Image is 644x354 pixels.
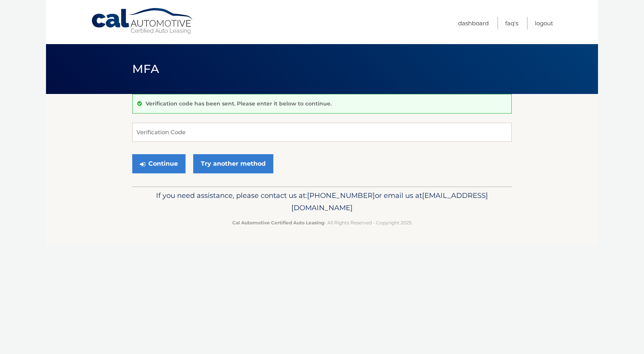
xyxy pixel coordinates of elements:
a: FAQ's [505,17,518,30]
a: Logout [535,17,553,30]
input: Verification Code [132,123,512,142]
span: [EMAIL_ADDRESS][DOMAIN_NAME] [291,191,488,212]
p: - All Rights Reserved - Copyright 2025 [137,219,507,227]
span: MFA [132,62,159,76]
a: Cal Automotive [91,8,194,35]
button: Continue [132,154,186,173]
a: Dashboard [458,17,489,30]
strong: Cal Automotive Certified Auto Leasing [232,220,324,226]
span: [PHONE_NUMBER] [307,191,375,200]
a: Try another method [193,154,273,173]
p: If you need assistance, please contact us at: or email us at [137,189,507,214]
p: Verification code has been sent. Please enter it below to continue. [146,100,332,107]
